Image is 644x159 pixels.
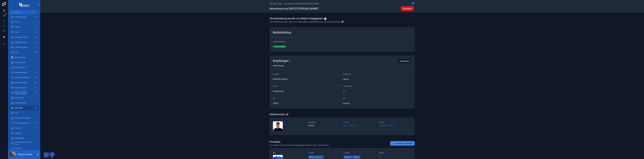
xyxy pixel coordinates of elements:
span: PLZ [273,97,276,99]
a: Deals192 [10,50,39,55]
a: [PERSON_NAME] [379,124,394,127]
span: Es können nur Produkte hinzugefügt werden, die vorrätig sind. [270,144,329,147]
a: Startdatum[DATE]ProjektNC - BVM-NVMErsteller[PERSON_NAME] [270,118,414,135]
span: Die Bestellung kann jetzt vom Backoffice bearbeitet und verschickt werden 📦 [270,20,344,23]
div: 2 [34,86,37,89]
span: Nachname [343,73,351,75]
span: Weste-Unisex-L [309,156,323,158]
span: Laufende Projekte [15,46,28,48]
a: Provider [10,126,39,130]
span: Denner [343,78,411,80]
a: Order offen [270,2,282,5]
a: Geplante Projekte4 [10,40,39,45]
div: scrollable content [8,15,40,150]
span: My Profile [15,147,22,149]
a: NC - BVM-NVM [344,124,357,127]
div: 3 [34,106,37,109]
div: 8 [34,76,37,79]
span: Kastellstraße [273,90,341,92]
a: GU´s, Kosten [10,96,39,100]
span: Geplante Projekte [15,41,27,43]
span: Projekt [344,121,376,123]
img: App logo [19,3,29,7]
div: 4 [34,41,37,44]
a: E-Mails9 [10,25,39,29]
span: Order offen [273,2,282,5]
span: Zugangsdaten [15,137,25,139]
a: Raketenstart offen179 [10,35,39,39]
h1: Die Bestellung wurde von Malte freigegeben 👍🏻 [270,17,344,20]
span: GU´s, Kosten [15,97,24,99]
a: Ausweis erstellen [PERSON_NAME]0 [10,90,39,95]
a: Gehaltsabrechnungen [10,116,39,120]
span: Produkt [308,152,341,154]
span: Startdatum [308,121,341,123]
a: Raketen inaktiv [10,55,39,60]
h2: Bestellstatus [273,30,291,34]
h1: Produkte [270,140,329,144]
span: Ausweis erstellen [15,87,27,89]
span: Ersteller [379,121,412,123]
span: Raketenstart offen [15,36,28,38]
h2: Empfänger: [273,59,289,63]
span: Sales-ID Provider [15,82,27,84]
span: Terminkalender [15,61,26,63]
span: 17 [343,90,411,92]
span: Geld [15,112,18,114]
span: Neuanmeldungen [15,72,27,74]
a: SMS5 [10,30,39,34]
a: Hotelbuchungen [10,101,39,105]
a: Abrechnung Recruiter [10,121,39,125]
button: Bearbeiten [398,59,411,63]
a: To Dos [10,20,39,24]
a: Neuanmeldungen0 [10,70,39,75]
span: K [35,11,37,13]
a: Zugangsdaten [10,136,39,140]
span: Bearbeiten [400,60,409,62]
a: Provideranmeldungen8 [10,75,39,80]
a: Academy [10,131,39,135]
span: Hausnummer [343,85,353,87]
span: Provideranmeldungen [15,77,30,79]
span: Abrechnung Recruiter [15,122,30,124]
span: Bild [273,152,305,154]
span: Stornieren [403,7,412,10]
div: 0 [34,91,37,94]
a: My Profile [10,146,39,151]
div: 179 [33,36,37,39]
span: Menge [379,152,412,154]
a: Sales-ID Provider23 [10,80,39,85]
a: Ausweis erstellen2 [10,85,39,90]
h1: Bestellung vom [DATE] [PERSON_NAME] [270,7,318,10]
p: [PERSON_NAME] [18,153,32,156]
div: 23 [34,81,37,84]
div: 17 [34,46,37,49]
span: Meine Raketen [15,67,25,69]
span: Bereich I - Höhe 3 [345,156,359,158]
span: To Dos [15,21,19,23]
span: SMS [15,31,18,33]
span: Ctrl [30,11,35,14]
span: Straße [273,85,278,87]
span: [DATE] [308,124,341,127]
button: Produkte hinzufügen [390,141,415,146]
span: Vorname [273,73,279,75]
span: Bestellung vom [DATE] [PERSON_NAME] [285,2,319,5]
button: Stornieren [401,6,414,11]
span: Rottweil [343,102,411,105]
div: 4 [34,16,37,19]
div: 9 [34,26,37,29]
span: Deals [15,51,19,53]
a: Meine Raketen [10,65,39,70]
button: Jump to...CtrlK [10,10,39,15]
div: In Bearbeitung [274,45,285,48]
a: Order offen3 [10,106,39,110]
div: 192 [33,51,37,54]
span: Jump to... [13,11,29,13]
span: User Mitarbeiter Rocket Portal [15,141,36,145]
span: Location [344,152,376,154]
a: User Mitarbeiter Rocket Portal [10,141,39,145]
